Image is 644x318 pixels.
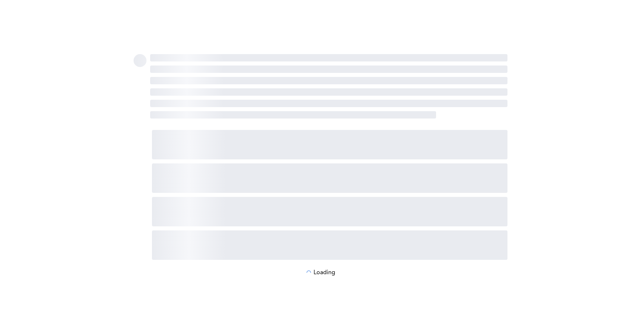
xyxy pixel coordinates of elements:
[150,111,436,119] span: ‌
[150,77,507,84] span: ‌
[150,66,507,73] span: ‌
[152,130,507,159] span: ‌
[152,197,507,226] span: ‌
[134,54,146,67] span: ‌
[150,100,507,107] span: ‌
[150,88,507,96] span: ‌
[152,163,507,193] span: ‌
[152,230,507,260] span: ‌
[314,269,335,276] p: Loading
[150,54,507,61] span: ‌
